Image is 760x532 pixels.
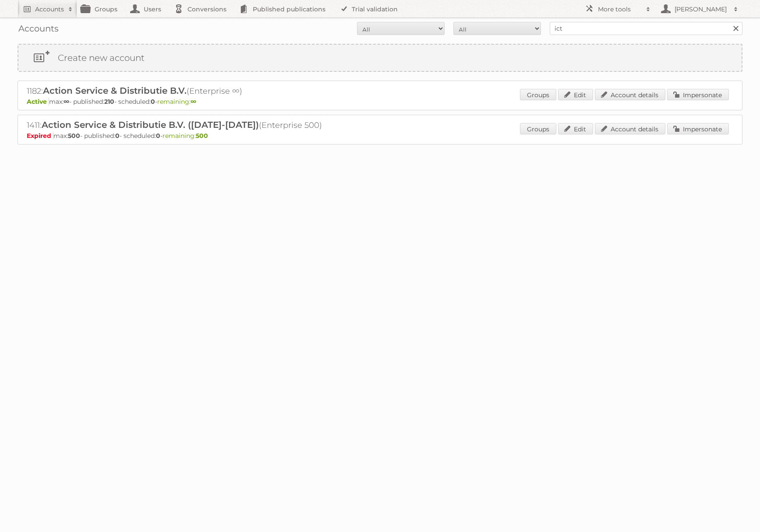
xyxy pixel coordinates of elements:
strong: 0 [115,132,120,140]
span: Action Service & Distributie B.V. [43,85,187,96]
a: Account details [595,123,665,134]
h2: [PERSON_NAME] [672,5,729,14]
span: Expired [27,132,53,140]
span: Action Service & Distributie B.V. ([DATE]-[DATE]) [42,120,259,130]
h2: 1411: (Enterprise 500) [27,120,333,131]
strong: ∞ [64,98,69,106]
strong: ∞ [191,98,196,106]
a: Create new account [18,45,742,71]
h2: Accounts [35,5,64,14]
span: Active [27,98,49,106]
strong: 500 [196,132,208,140]
a: Edit [558,89,593,100]
p: max: - published: - scheduled: - [27,98,733,106]
a: Impersonate [667,123,729,134]
a: Account details [595,89,665,100]
strong: 0 [151,98,155,106]
a: Groups [520,123,556,134]
h2: More tools [598,5,642,14]
a: Impersonate [667,89,729,100]
span: remaining: [163,132,208,140]
p: max: - published: - scheduled: - [27,132,733,140]
strong: 500 [68,132,80,140]
strong: 0 [156,132,160,140]
h2: 1182: (Enterprise ∞) [27,85,333,97]
a: Edit [558,123,593,134]
a: Groups [520,89,556,100]
strong: 210 [104,98,114,106]
span: remaining: [157,98,196,106]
